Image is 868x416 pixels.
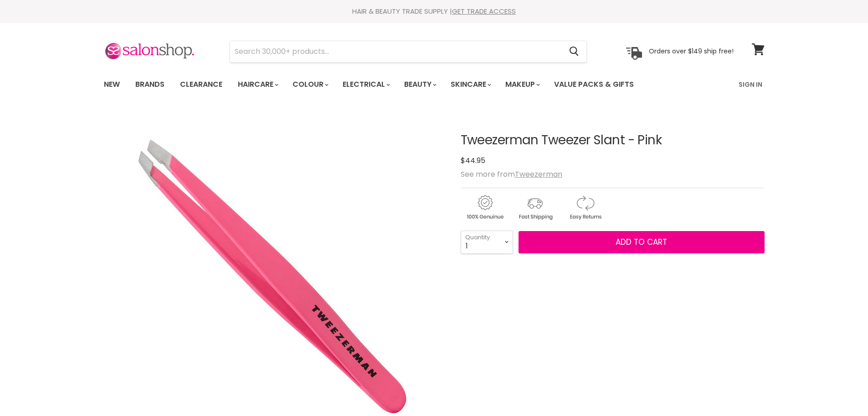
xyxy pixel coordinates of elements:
[461,231,513,253] select: Quantity
[511,194,559,221] img: shipping.gif
[173,75,229,94] a: Clearance
[231,75,284,94] a: Haircare
[97,75,127,94] a: New
[733,75,768,94] a: Sign In
[461,169,562,179] span: See more from
[230,41,562,62] input: Search
[561,194,609,221] img: returns.gif
[128,75,171,94] a: Brands
[92,71,776,98] nav: Main
[461,155,485,166] span: $44.95
[461,133,765,147] h1: Tweezerman Tweezer Slant - Pink
[515,169,562,179] a: Tweezerman
[498,75,545,94] a: Makeup
[230,41,587,63] form: Product
[92,7,776,16] div: HAIR & BEAUTY TRADE SUPPLY |
[547,75,641,94] a: Value Packs & Gifts
[649,47,734,55] p: Orders over $149 ship free!
[562,41,586,62] button: Search
[397,75,442,94] a: Beauty
[336,75,395,94] a: Electrical
[519,231,765,254] button: Add to cart
[452,6,516,16] a: GET TRADE ACCESS
[444,75,497,94] a: Skincare
[286,75,334,94] a: Colour
[461,194,509,221] img: genuine.gif
[97,71,687,98] ul: Main menu
[616,237,667,247] span: Add to cart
